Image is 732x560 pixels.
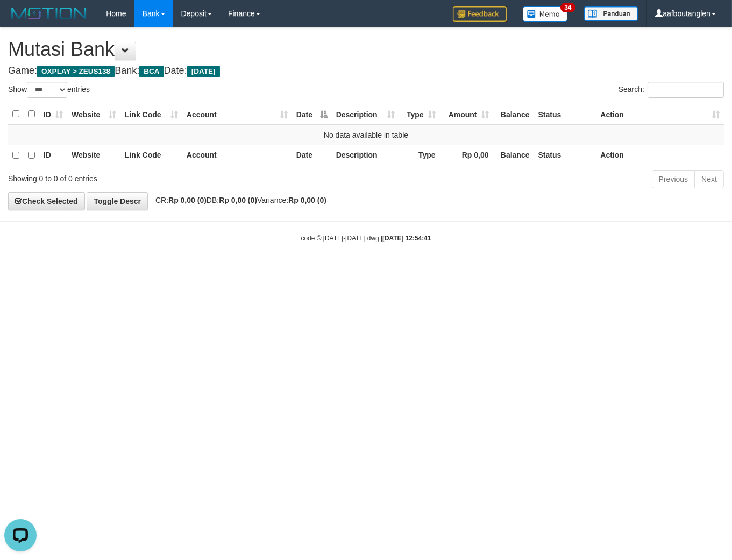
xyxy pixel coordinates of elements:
label: Show entries [8,82,90,98]
span: CR: DB: Variance: [150,196,326,204]
img: Feedback.jpg [453,6,507,22]
input: Search: [648,82,724,98]
th: Action [596,145,724,165]
button: Open LiveChat chat widget [4,4,37,37]
th: ID [39,145,67,165]
th: Rp 0,00 [440,145,493,165]
th: Date [292,145,332,165]
h4: Game: Bank: Date: [8,66,724,76]
th: Date: activate to sort column descending [292,104,332,125]
th: Link Code: activate to sort column ascending [120,104,182,125]
small: code © [DATE]-[DATE] dwg | [301,235,431,242]
th: Type [399,145,440,165]
th: Balance [493,104,534,125]
a: Check Selected [8,192,85,210]
div: Showing 0 to 0 of 0 entries [8,169,297,184]
th: Description: activate to sort column ascending [332,104,399,125]
th: Description [332,145,399,165]
th: Status [534,104,596,125]
span: BCA [139,66,164,77]
label: Search: [619,82,724,98]
strong: Rp 0,00 (0) [288,196,326,204]
th: Action: activate to sort column ascending [596,104,724,125]
strong: [DATE] 12:54:41 [382,235,431,242]
th: Account [182,145,292,165]
img: Button%20Memo.svg [523,6,568,22]
span: 34 [560,3,575,12]
span: [DATE] [187,66,220,77]
img: panduan.png [584,6,638,21]
th: Website: activate to sort column ascending [67,104,120,125]
a: Next [694,170,724,188]
strong: Rp 0,00 (0) [219,196,257,204]
th: Amount: activate to sort column ascending [440,104,493,125]
th: Account: activate to sort column ascending [182,104,292,125]
span: OXPLAY > ZEUS138 [37,66,115,77]
a: Previous [652,170,695,188]
th: Website [67,145,120,165]
strong: Rp 0,00 (0) [168,196,207,204]
a: Toggle Descr [87,192,148,210]
img: MOTION_logo.png [8,5,90,22]
th: Balance [493,145,534,165]
th: Type: activate to sort column ascending [399,104,440,125]
th: Link Code [120,145,182,165]
th: ID: activate to sort column ascending [39,104,67,125]
select: Showentries [27,82,67,98]
h1: Mutasi Bank [8,39,724,60]
td: No data available in table [8,125,724,145]
th: Status [534,145,596,165]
